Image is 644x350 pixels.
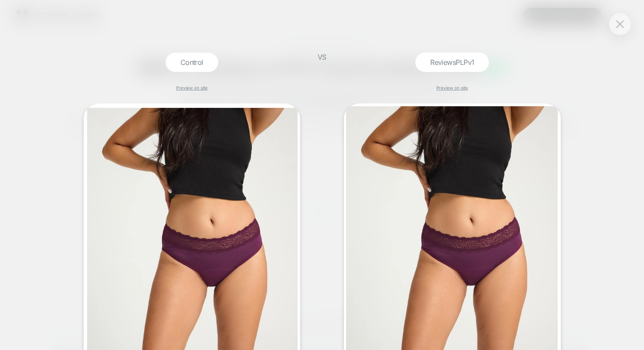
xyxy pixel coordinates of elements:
div: Control [166,53,218,72]
div: ReviewsPLPv1 [415,53,489,72]
div: VS [311,53,333,350]
img: close [616,20,624,28]
a: Preview on site [436,85,468,90]
a: Preview on site [176,85,208,90]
